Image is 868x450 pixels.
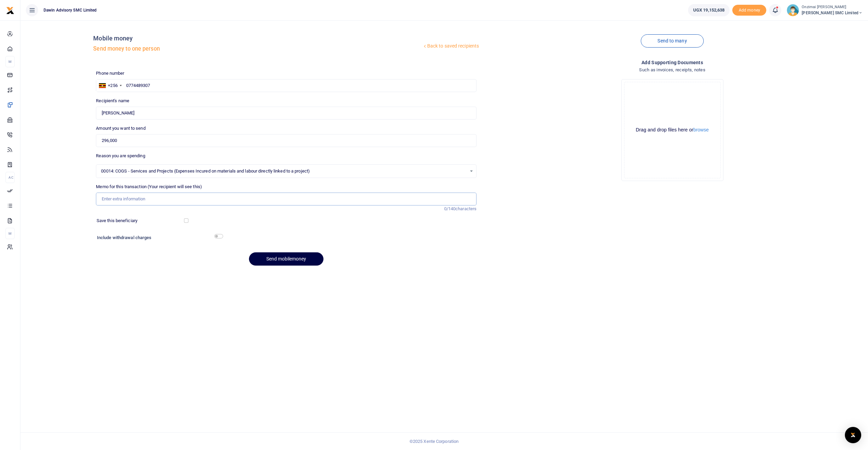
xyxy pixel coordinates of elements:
label: Save this beneficiary [97,217,137,224]
div: Drag and drop files here or [624,127,720,133]
li: Toup your wallet [732,5,766,16]
label: Recipient's name [96,97,129,104]
a: Send to many [641,34,703,48]
span: characters [455,206,477,211]
h4: Mobile money [93,35,422,42]
small: Onzimai [PERSON_NAME] [802,4,863,10]
span: 00014: COGS - Services and Projects (Expenses Incured on materials and labour directly linked to ... [101,168,467,175]
a: Back to saved recipients [422,40,480,52]
li: Ac [5,172,15,183]
span: Dawin Advisory SMC Limited [41,7,100,13]
span: [PERSON_NAME] SMC Limited [802,10,863,16]
label: Phone number [96,70,124,77]
input: UGX [96,134,477,147]
div: Open Intercom Messenger [845,427,861,443]
div: Uganda: +256 [96,79,123,92]
span: UGX 19,152,638 [693,7,724,14]
a: Add money [732,7,766,12]
input: MTN & Airtel numbers are validated [96,107,477,120]
input: Enter extra information [96,193,477,205]
button: browse [694,127,709,132]
label: Memo for this transaction (Your recipient will see this) [96,183,202,190]
label: Amount you want to send [96,125,145,132]
img: profile-user [787,4,799,16]
label: Reason you are spending [96,152,145,159]
div: File Uploader [621,79,723,181]
div: +256 [108,82,117,89]
h4: Such as invoices, receipts, notes [482,66,863,74]
button: Send mobilemoney [249,252,323,266]
li: Wallet ballance [685,4,732,16]
input: Enter phone number [96,79,477,92]
li: M [5,228,15,239]
li: M [5,56,15,67]
h4: Add supporting Documents [482,59,863,66]
a: UGX 19,152,638 [688,4,730,16]
img: logo-small [6,6,14,15]
a: logo-small logo-large logo-large [6,7,14,13]
h5: Send money to one person [93,46,422,52]
a: profile-user Onzimai [PERSON_NAME] [PERSON_NAME] SMC Limited [787,4,863,16]
span: Add money [732,5,766,16]
h6: Include withdrawal charges [97,235,220,240]
span: 0/140 [444,206,456,211]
